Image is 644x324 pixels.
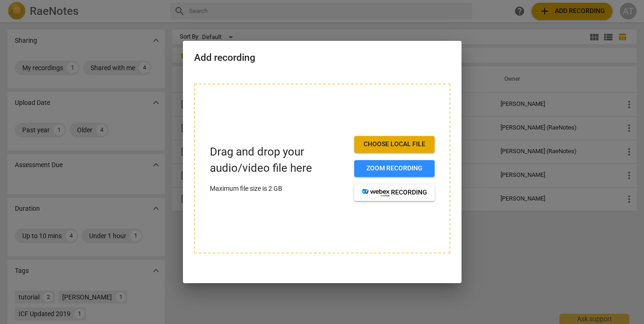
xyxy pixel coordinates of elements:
p: Drag and drop your audio/video file here [210,144,347,176]
button: Choose local file [354,136,435,153]
span: Choose local file [362,140,427,149]
button: recording [354,184,435,201]
span: Zoom recording [362,164,427,173]
p: Maximum file size is 2 GB [210,184,347,194]
h2: Add recording [194,52,450,64]
button: Zoom recording [354,160,435,177]
span: recording [362,188,427,197]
